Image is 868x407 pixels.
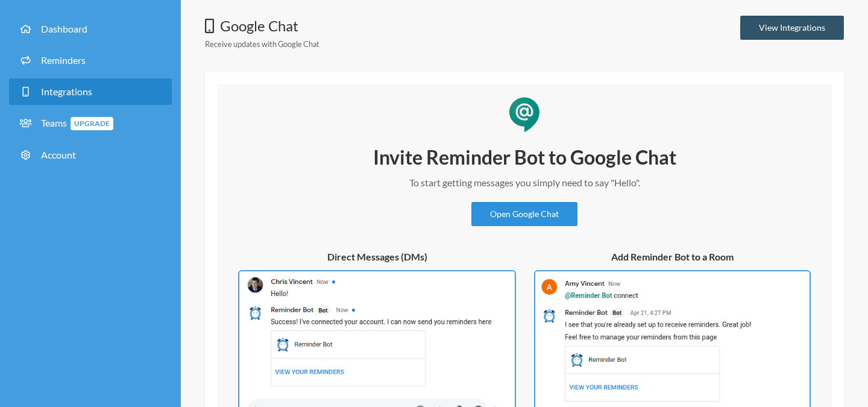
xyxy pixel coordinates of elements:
a: Account [9,142,172,168]
small: Receive updates with Google Chat [205,39,319,49]
h5: Add Reminder Bot to a Room [534,250,811,263]
span: Teams [41,117,113,128]
a: Reminders [9,47,172,74]
h1: Google Chat [205,16,319,36]
a: Dashboard [9,16,172,42]
p: To start getting messages you simply need to say "Hello". [344,175,705,190]
span: Upgrade [71,117,113,130]
h2: Invite Reminder Bot to Google Chat [344,145,705,170]
span: Account [41,149,76,160]
a: Integrations [9,78,172,105]
a: TeamsUpgrade [9,110,172,137]
h5: Direct Messages (DMs) [238,250,516,263]
a: View Integrations [740,16,844,40]
span: Integrations [41,86,92,97]
a: Open Google Chat [471,202,577,226]
span: Dashboard [41,23,87,34]
span: Reminders [41,54,86,66]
